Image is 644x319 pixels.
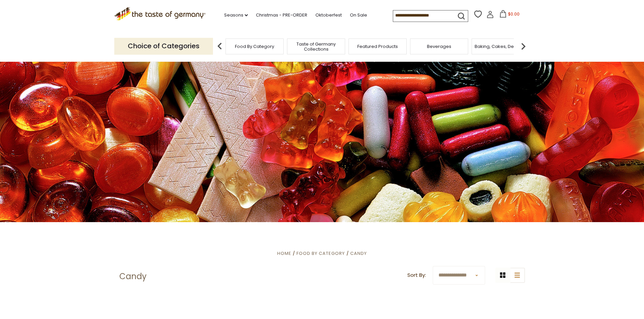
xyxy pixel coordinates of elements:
[315,11,342,19] a: Oktoberfest
[508,11,520,17] span: $0.00
[213,39,226,53] img: previous arrow
[350,11,367,19] a: On Sale
[119,271,147,282] h1: Candy
[350,250,367,257] a: Candy
[357,44,398,49] a: Featured Products
[407,271,426,280] label: Sort By:
[256,11,307,19] a: Christmas - PRE-ORDER
[517,39,530,53] img: next arrow
[114,38,213,54] p: Choice of Categories
[224,11,248,19] a: Seasons
[495,10,524,20] button: $0.00
[289,42,343,52] a: Taste of Germany Collections
[277,250,291,257] a: Home
[475,44,527,49] a: Baking, Cakes, Desserts
[427,44,451,49] a: Beverages
[296,250,345,257] a: Food By Category
[235,44,274,49] a: Food By Category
